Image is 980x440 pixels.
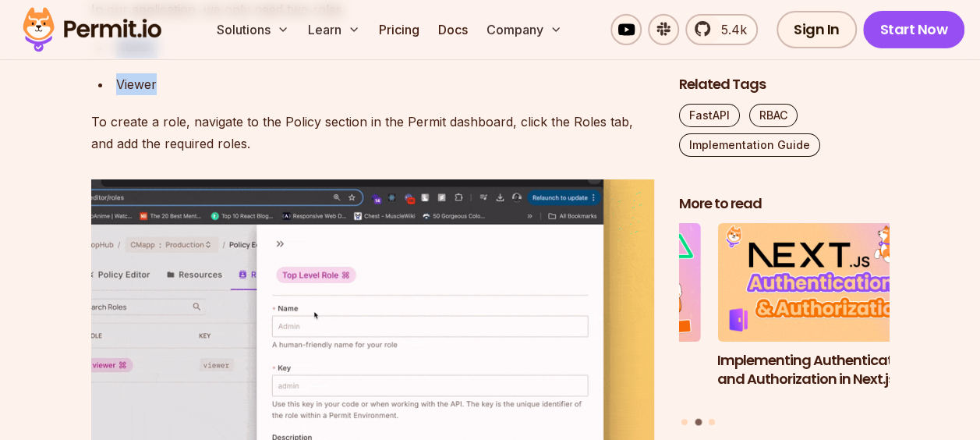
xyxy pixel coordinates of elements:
img: Implementing Authentication and Authorization in Next.js [717,223,928,342]
span: 5.4k [712,20,747,39]
button: Company [480,14,568,45]
a: Pricing [373,14,426,45]
li: 2 of 3 [717,223,928,409]
a: RBAC [749,104,798,127]
button: Go to slide 1 [681,418,688,424]
a: FastAPI [679,104,740,127]
a: 5.4k [685,14,758,45]
a: Start Now [863,11,965,48]
div: Viewer [116,73,654,95]
h2: More to read [679,194,890,214]
a: Docs [432,14,474,45]
li: 1 of 3 [490,223,701,409]
div: Posts [679,223,890,428]
button: Learn [302,14,366,45]
img: Permit logo [16,3,168,56]
button: Go to slide 3 [709,418,715,424]
h3: Implementing Multi-Tenant RBAC in Nuxt.js [490,350,701,389]
h3: Implementing Authentication and Authorization in Next.js [717,350,928,389]
a: Implementing Authentication and Authorization in Next.jsImplementing Authentication and Authoriza... [717,223,928,409]
button: Go to slide 2 [695,418,702,425]
h2: Related Tags [679,75,890,94]
a: Implementation Guide [679,133,820,157]
a: Sign In [777,11,857,48]
p: To create a role, navigate to the Policy section in the Permit dashboard, click the Roles tab, an... [91,111,654,154]
button: Solutions [211,14,295,45]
